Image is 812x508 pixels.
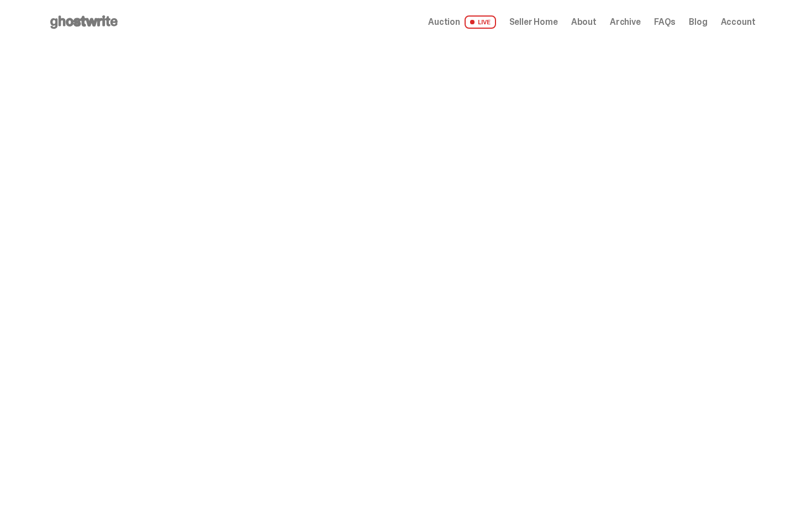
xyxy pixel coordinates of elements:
[689,18,707,27] a: Blog
[610,18,641,27] a: Archive
[571,18,597,27] a: About
[509,18,558,27] a: Seller Home
[428,18,460,27] span: Auction
[654,18,676,27] a: FAQs
[465,15,496,29] span: LIVE
[721,18,756,27] a: Account
[428,15,495,29] a: Auction LIVE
